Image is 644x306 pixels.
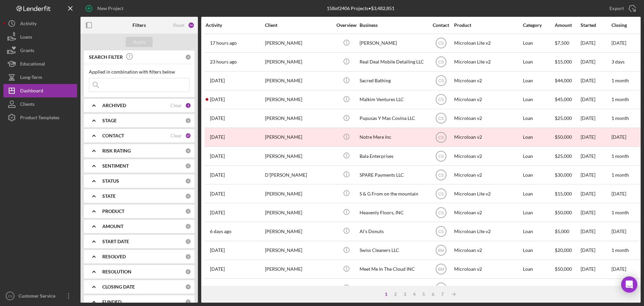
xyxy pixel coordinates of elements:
div: Loan [523,34,554,52]
time: 2025-08-12 17:39 [210,154,225,159]
div: Microloan Lite v2 [454,185,521,203]
text: CS [438,229,444,234]
div: 6 [428,292,438,297]
time: 3 days [611,59,625,64]
b: RESOLVED [102,254,126,259]
time: 2025-08-13 23:43 [210,40,237,46]
div: Apply [133,37,146,47]
div: Loan [523,204,554,221]
div: $45,000 [555,91,580,108]
b: STATUS [102,178,119,184]
div: Open Intercom Messenger [621,276,637,293]
time: [DATE] [611,134,626,140]
time: [DATE] [611,266,626,272]
div: $25,000 [555,110,580,127]
div: $50,000 [555,260,580,278]
div: Malkim Ventures LLC [360,91,427,108]
b: PRODUCT [102,209,124,214]
time: 2025-08-12 03:01 [210,172,225,178]
div: 0 [185,299,191,305]
div: Al's Donuts [360,222,427,240]
div: $35,000 [555,279,580,297]
div: [DATE] [581,128,611,146]
text: CS [438,154,444,159]
time: [DATE] [611,40,626,46]
div: [DATE] [581,204,611,221]
div: Real Deal Mobile Detailing LLC [360,53,427,71]
div: 1 [185,102,191,108]
div: [PERSON_NAME] [265,260,332,278]
text: CS [438,135,444,140]
a: Product Templates [3,111,77,124]
div: Business [360,23,427,28]
div: [DATE] [581,185,611,203]
text: CS [438,60,444,64]
div: [DATE] [581,53,611,71]
b: RESOLUTION [102,269,131,274]
div: Activity [20,17,37,32]
button: Educational [3,57,77,71]
div: 0 [185,284,191,290]
time: [DATE] [611,191,626,196]
text: CS [438,210,444,215]
div: Export [609,2,624,15]
div: 0 [185,193,191,199]
button: Loans [3,30,77,44]
div: Microloan v2 [454,279,521,297]
div: [PERSON_NAME] [265,128,332,146]
time: 2025-08-13 16:20 [210,78,225,83]
b: CLOSING DATE [102,284,135,290]
time: [DATE] [611,228,626,234]
div: Category [523,23,554,28]
b: AMOUNT [102,224,123,229]
div: Microloan Lite v2 [454,222,521,240]
div: Loan [523,279,554,297]
div: $50,000 [555,128,580,146]
button: Activity [3,17,77,30]
text: BM [438,267,444,272]
div: [DATE] [581,260,611,278]
div: Clear [170,103,182,108]
b: STAGE [102,118,117,123]
time: 2025-08-12 22:32 [210,116,225,121]
div: Dashboard [20,84,43,99]
div: $15,000 [555,185,580,203]
text: CS [438,97,444,102]
div: Heavenly Floors, INC [360,204,427,221]
div: 16 [188,22,195,29]
div: Microloan v2 [454,128,521,146]
div: Loan [523,242,554,259]
time: 1 month [611,96,629,102]
div: Microloan v2 [454,242,521,259]
div: 5 [419,292,428,297]
div: Loan [523,72,554,90]
div: [PERSON_NAME] [265,53,332,71]
b: RISK RATING [102,148,131,154]
div: Sacred Bathing [360,72,427,90]
button: CSCustomer Service [3,289,77,303]
time: 1 month [611,115,629,121]
button: Export [603,2,641,15]
div: D'[PERSON_NAME] [265,166,332,184]
text: BM [438,286,444,291]
div: Microloan v2 [454,91,521,108]
div: Loan [523,222,554,240]
div: Customer Service [17,289,60,304]
time: 2025-08-06 20:49 [210,266,225,272]
time: 2025-08-06 02:01 [210,285,225,291]
button: Grants [3,44,77,57]
div: 0 [185,269,191,275]
div: Loan [523,128,554,146]
div: 2 [391,292,400,297]
button: Long-Term [3,71,77,84]
div: Long-Term [20,71,42,86]
div: 0 [185,238,191,245]
b: STATE [102,193,116,199]
div: SPARE Payments LLC [360,166,427,184]
div: Loan [523,260,554,278]
div: $44,000 [555,72,580,90]
div: [PERSON_NAME] [265,110,332,127]
div: 3 [400,292,410,297]
div: 1 [381,292,391,297]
